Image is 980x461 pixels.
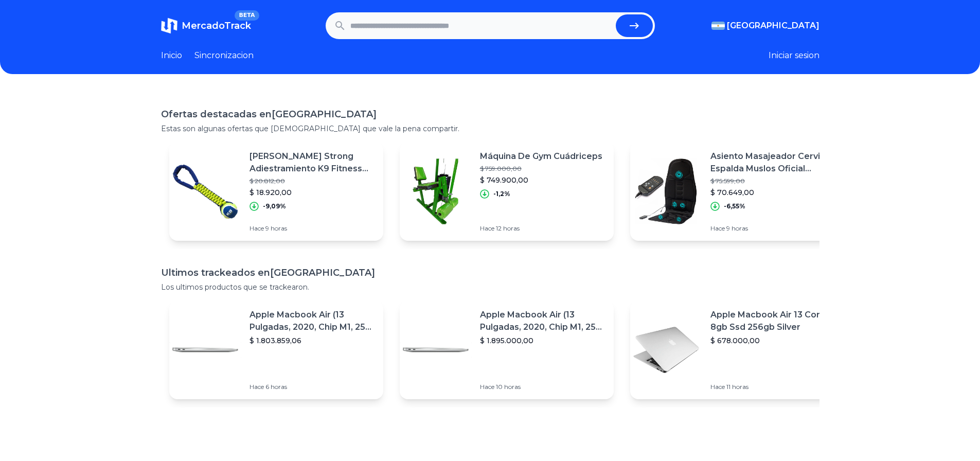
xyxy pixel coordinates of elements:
p: $ 759.000,00 [480,165,602,173]
p: -9,09% [263,202,286,210]
p: $ 75.599,00 [710,177,836,185]
h1: Ultimos trackeados en [GEOGRAPHIC_DATA] [161,265,819,280]
img: Argentina [711,22,725,30]
button: Iniciar sesion [769,49,819,62]
a: Featured imageAsiento Masajeador Cervical Espalda Muslos Oficial Gadnic$ 75.599,00$ 70.649,00-6,5... [630,142,844,241]
a: Featured imageApple Macbook Air (13 Pulgadas, 2020, Chip M1, 256 Gb De Ssd, 8 Gb De Ram) - Plata$... [400,300,614,399]
a: Sincronizacion [194,49,254,62]
p: Máquina De Gym Cuádriceps [480,150,602,163]
p: Hace 10 horas [480,383,605,391]
p: Hace 11 horas [710,383,836,391]
img: Featured image [400,155,472,227]
p: $ 749.900,00 [480,175,602,185]
p: Apple Macbook Air 13 Core I5 8gb Ssd 256gb Silver [710,309,836,333]
a: Featured imageMáquina De Gym Cuádriceps$ 759.000,00$ 749.900,00-1,2%Hace 12 horas [400,142,614,241]
p: Estas son algunas ofertas que [DEMOGRAPHIC_DATA] que vale la pena compartir. [161,123,819,134]
p: Hace 12 horas [480,224,602,233]
p: $ 18.920,00 [250,187,375,198]
p: $ 20.812,00 [250,177,375,185]
p: $ 1.803.859,06 [250,335,375,346]
img: Featured image [400,314,472,386]
p: $ 70.649,00 [710,187,836,198]
span: [GEOGRAPHIC_DATA] [727,20,819,32]
a: Featured image[PERSON_NAME] Strong Adiestramiento K9 Fitness Perro Juego$ 20.812,00$ 18.920,00-9,... [169,142,383,241]
a: Featured imageApple Macbook Air 13 Core I5 8gb Ssd 256gb Silver$ 678.000,00Hace 11 horas [630,300,844,399]
p: -6,55% [724,202,745,210]
a: MercadoTrackBETA [161,17,251,34]
span: BETA [235,10,259,21]
p: [PERSON_NAME] Strong Adiestramiento K9 Fitness Perro Juego [250,150,375,175]
a: Inicio [161,49,182,62]
p: $ 1.895.000,00 [480,335,605,346]
a: Featured imageApple Macbook Air (13 Pulgadas, 2020, Chip M1, 256 Gb De Ssd, 8 Gb De Ram) - Plata$... [169,300,383,399]
img: Featured image [169,314,241,386]
p: Hace 9 horas [250,224,375,233]
img: Featured image [630,155,702,227]
p: Hace 9 horas [710,224,836,233]
button: [GEOGRAPHIC_DATA] [711,20,819,32]
p: -1,2% [493,190,510,198]
img: Featured image [630,314,702,386]
img: Featured image [169,155,241,227]
img: MercadoTrack [161,17,177,34]
p: Los ultimos productos que se trackearon. [161,282,819,292]
span: MercadoTrack [182,20,251,31]
p: Apple Macbook Air (13 Pulgadas, 2020, Chip M1, 256 Gb De Ssd, 8 Gb De Ram) - Plata [250,309,375,333]
p: Apple Macbook Air (13 Pulgadas, 2020, Chip M1, 256 Gb De Ssd, 8 Gb De Ram) - Plata [480,309,605,333]
p: Hace 6 horas [250,383,375,391]
p: $ 678.000,00 [710,335,836,346]
h1: Ofertas destacadas en [GEOGRAPHIC_DATA] [161,107,819,121]
p: Asiento Masajeador Cervical Espalda Muslos Oficial Gadnic [710,150,836,175]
